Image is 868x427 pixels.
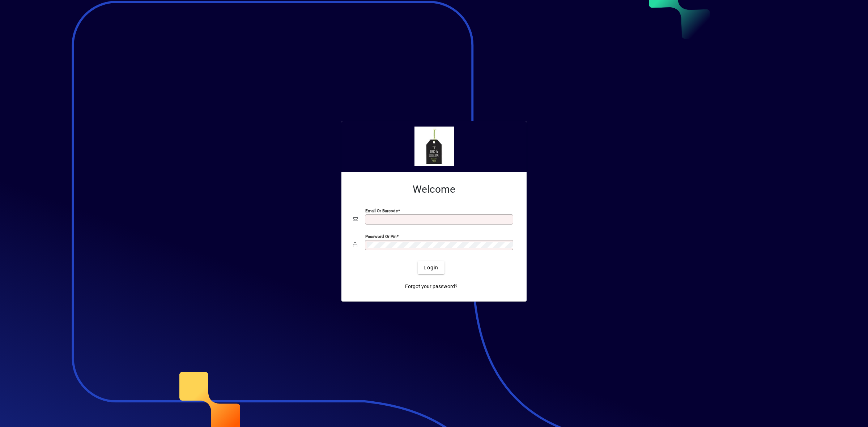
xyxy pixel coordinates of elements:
[402,280,460,293] a: Forgot your password?
[353,183,515,196] h2: Welcome
[418,261,444,274] button: Login
[365,234,396,239] mat-label: Password or Pin
[424,264,438,272] span: Login
[365,208,398,213] mat-label: Email or Barcode
[405,283,458,290] span: Forgot your password?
